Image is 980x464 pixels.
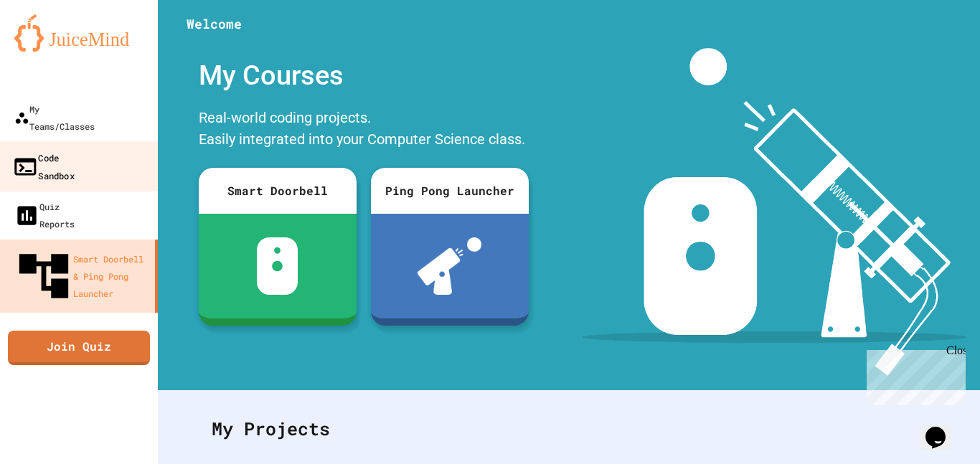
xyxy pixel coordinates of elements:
[8,331,150,365] a: Join Quiz
[14,198,75,232] div: Quiz Reports
[197,401,941,457] div: My Projects
[12,148,75,184] div: Code Sandbox
[192,103,536,157] div: Real-world coding projects. Easily integrated into your Computer Science class.
[418,237,481,295] img: ppl-with-ball.png
[371,168,529,214] div: Ping Pong Launcher
[920,407,966,450] iframe: chat widget
[14,247,149,306] div: Smart Doorbell & Ping Pong Launcher
[14,100,95,135] div: My Teams/Classes
[582,48,966,376] img: banner-image-my-projects.png
[192,48,536,103] div: My Courses
[14,14,143,52] img: logo-orange.svg
[861,344,966,405] iframe: chat widget
[257,237,298,295] img: sdb-white.svg
[199,168,357,214] div: Smart Doorbell
[6,6,99,91] div: Chat with us now!Close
